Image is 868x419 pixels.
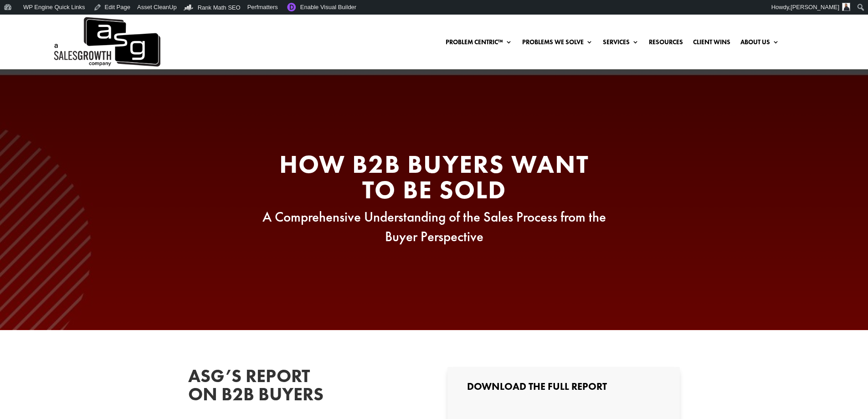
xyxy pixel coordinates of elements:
[791,4,839,10] span: [PERSON_NAME]
[693,39,730,49] a: Client Wins
[188,364,324,406] span: ASG’s Report on B2B Buyers
[740,39,779,49] a: About Us
[522,39,593,49] a: Problems We Solve
[649,39,683,49] a: Resources
[198,4,241,11] span: Rank Math SEO
[603,39,639,49] a: Services
[467,382,660,396] h3: Download the Full Report
[279,148,589,206] span: How B2B Buyers Want To Be Sold
[52,15,160,69] a: A Sales Growth Company Logo
[446,39,512,49] a: Problem Centric™
[262,208,606,245] span: A Comprehensive Understanding of the Sales Process from the Buyer Perspective
[52,15,160,69] img: ASG Co. Logo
